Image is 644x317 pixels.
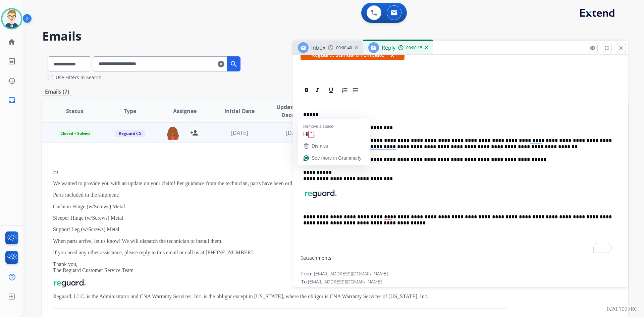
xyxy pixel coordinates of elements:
[53,180,507,187] p: We wanted to provide you with an update on your claim! Per guidance from the technician, parts ha...
[190,129,198,137] mat-icon: person_add
[124,107,136,115] span: Type
[56,74,102,81] label: Use Filters In Search
[301,255,303,261] span: 0
[301,96,620,256] div: To enrich screen reader interactions, please activate Accessibility in Grammarly extension settings
[53,250,507,256] p: If you need any other assistance, please reply to this email or call us at [PHONE_NUMBER].
[53,226,507,232] p: Support Leg (w/Screws) Metal
[8,57,16,65] mat-icon: list_alt
[618,45,624,51] mat-icon: close
[42,30,628,43] h2: Emails
[311,44,325,51] span: Inbox
[173,107,197,115] span: Assignee
[8,96,16,104] mat-icon: inbox
[313,286,359,293] span: [DATE] 07:17 AM MDT
[56,130,94,137] span: Closed – Solved
[166,126,179,140] img: agent-avatar
[230,60,238,68] mat-icon: search
[340,85,350,95] div: Ordered List
[42,88,72,96] p: Emails (7)
[115,130,145,137] span: Reguard CS
[53,192,507,198] p: Parts included in the shipment:
[351,85,361,95] div: Bullet List
[53,215,507,221] p: Sleeper Hinge (w/Screws) Metal
[406,45,422,51] span: 00:00:15
[53,238,507,244] p: When parts arrive, let us know! We will dispatch the technician to install them.
[8,38,16,46] mat-icon: home
[590,45,596,51] mat-icon: remove_red_eye
[301,286,619,293] div: Date:
[8,77,16,85] mat-icon: history
[273,103,303,119] span: Updated Date
[53,169,507,175] p: Hi
[301,255,331,261] div: attachments
[302,85,312,95] div: Bold
[308,278,382,285] span: [EMAIL_ADDRESS][DOMAIN_NAME]
[53,261,507,274] p: Thank you, The Reguard Customer Service Team
[53,294,507,300] p: Reguard, LLC. is the Administrator and CNA Warranty Services, Inc. is the obligor except in [US_S...
[231,129,248,137] span: [DATE]
[336,45,352,51] span: 00:00:40
[218,60,224,68] mat-icon: clear
[326,85,336,95] div: Underline
[53,279,87,288] img: Reguard+Logotype+Color_WBG_S.png
[2,9,21,28] img: avatar
[314,270,388,277] span: [EMAIL_ADDRESS][DOMAIN_NAME]
[382,44,395,51] span: Reply
[607,305,637,313] p: 0.20.1027RC
[301,270,619,277] div: From:
[66,107,84,115] span: Status
[312,85,322,95] div: Italic
[53,204,507,210] p: Cushion Hinge (w/Screws) Metal
[604,45,610,51] mat-icon: fullscreen
[286,129,303,137] span: [DATE]
[224,107,255,115] span: Initial Date
[301,278,619,285] div: To:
